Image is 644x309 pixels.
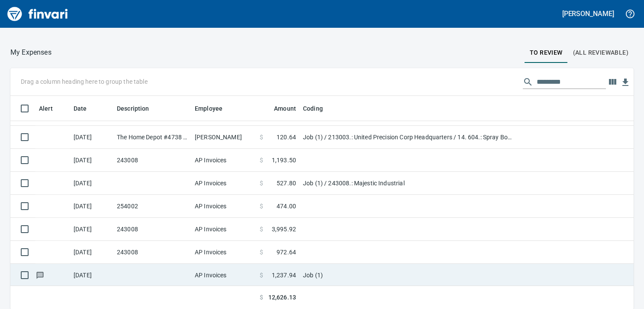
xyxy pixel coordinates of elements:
span: Employee [195,103,222,114]
h5: [PERSON_NAME] [562,9,614,18]
td: AP Invoices [191,172,256,195]
span: $ [260,248,263,256]
td: [DATE] [70,264,113,287]
td: 254002 [113,195,191,218]
span: $ [260,271,263,279]
td: [DATE] [70,172,113,195]
td: AP Invoices [191,264,256,287]
td: [DATE] [70,195,113,218]
td: 243008 [113,149,191,172]
span: Coding [303,103,334,114]
span: $ [260,293,263,302]
td: Job (1) [299,264,516,287]
span: $ [260,156,263,164]
span: $ [260,202,263,210]
span: Alert [39,103,53,114]
p: My Expenses [10,47,52,58]
span: 972.64 [277,248,296,256]
span: Has messages [35,272,45,278]
span: 1,193.50 [272,156,296,164]
button: [PERSON_NAME] [560,7,616,20]
span: Employee [195,103,234,114]
td: AP Invoices [191,218,256,241]
button: Download Table [619,76,632,89]
td: [DATE] [70,218,113,241]
span: To Review [530,47,563,58]
p: Drag a column heading here to group the table [21,77,148,86]
span: $ [260,179,263,187]
nav: breadcrumb [10,47,52,58]
span: Amount [263,103,296,114]
span: 527.80 [277,179,296,187]
span: 474.00 [277,202,296,210]
td: AP Invoices [191,195,256,218]
span: $ [260,225,263,233]
td: 243008 [113,218,191,241]
td: Job (1) / 213003.: United Precision Corp Headquarters / 14. 604.: Spray Booth Fixes / 5: Other [299,126,516,149]
td: AP Invoices [191,149,256,172]
button: Choose columns to display [606,76,619,89]
img: Finvari [5,3,70,24]
span: Alert [39,103,64,114]
span: Description [117,103,149,114]
td: AP Invoices [191,241,256,264]
span: $ [260,133,263,141]
span: 12,626.13 [268,293,296,302]
td: 243008 [113,241,191,264]
td: Job (1) / 243008.: Majestic Industrial [299,172,516,195]
td: [PERSON_NAME] [191,126,256,149]
span: Amount [274,103,296,114]
td: The Home Depot #4738 [GEOGRAPHIC_DATA] [GEOGRAPHIC_DATA] [113,126,191,149]
span: 120.64 [277,133,296,141]
span: Coding [303,103,323,114]
span: Date [74,103,87,114]
span: Description [117,103,161,114]
span: Date [74,103,98,114]
span: 1,237.94 [272,271,296,279]
td: [DATE] [70,149,113,172]
span: 3,995.92 [272,225,296,233]
td: [DATE] [70,126,113,149]
td: [DATE] [70,241,113,264]
span: (All Reviewable) [573,47,628,58]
